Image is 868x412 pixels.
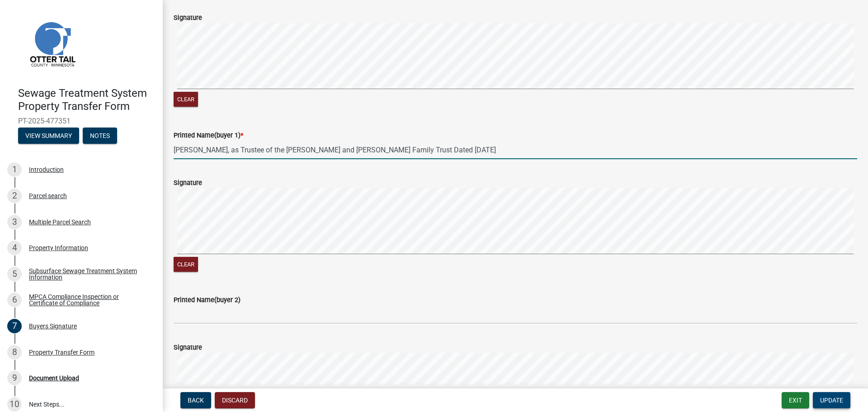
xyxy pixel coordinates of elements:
div: 7 [7,319,22,333]
div: 2 [7,189,22,203]
label: Printed Name(buyer 2) [174,297,241,303]
button: View Summary [18,128,79,144]
div: 8 [7,345,22,360]
button: Back [180,392,211,408]
div: Subsurface Sewage Treatment System Information [29,268,148,280]
div: 10 [7,397,22,412]
div: Buyers Signature [29,323,77,329]
div: Property Information [29,245,88,251]
div: MPCA Compliance Inspection or Certificate of Compliance [29,294,148,306]
div: Introduction [29,166,64,173]
label: Signature [174,345,202,351]
button: Clear [174,92,198,107]
div: Parcel search [29,193,67,199]
wm-modal-confirm: Notes [83,133,117,140]
button: Notes [83,128,117,144]
button: Exit [782,392,809,408]
span: Back [188,397,204,404]
div: 6 [7,293,22,307]
label: Signature [174,180,202,186]
label: Signature [174,15,202,21]
label: Printed Name(buyer 1) [174,133,243,139]
button: Update [813,392,850,408]
div: Property Transfer Form [29,349,94,355]
button: Discard [215,392,255,408]
span: PT-2025-477351 [18,117,145,125]
wm-modal-confirm: Summary [18,133,79,140]
div: 1 [7,162,22,177]
div: 3 [7,215,22,229]
span: Update [820,397,843,404]
div: 9 [7,371,22,385]
div: Document Upload [29,375,79,381]
button: Clear [174,257,198,272]
h4: Sewage Treatment System Property Transfer Form [18,87,156,113]
img: Otter Tail County, Minnesota [18,9,86,77]
div: 4 [7,241,22,255]
div: Multiple Parcel Search [29,219,91,225]
div: 5 [7,267,22,281]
